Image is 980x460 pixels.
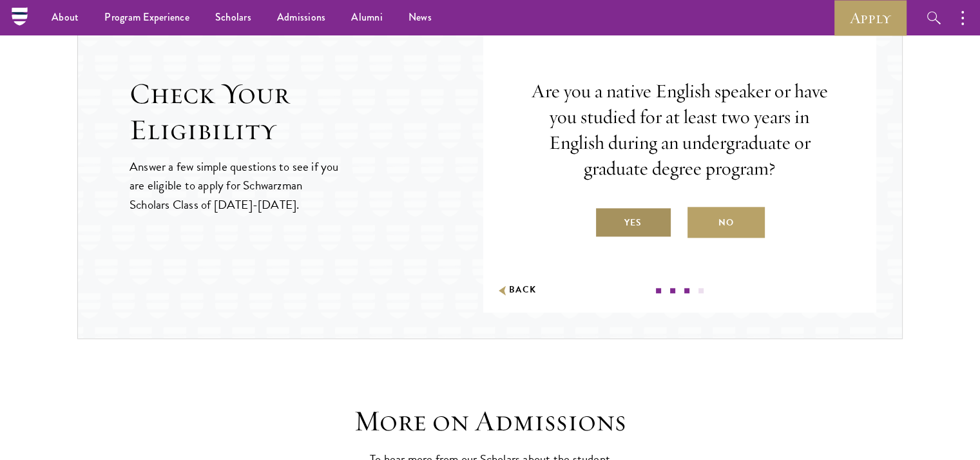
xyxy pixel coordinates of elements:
button: Back [496,283,537,297]
p: Answer a few simple questions to see if you are eligible to apply for Schwarzman Scholars Class o... [130,157,340,213]
h3: More on Admissions [291,403,690,439]
h2: Check Your Eligibility [130,76,483,148]
label: Yes [595,207,672,238]
p: Are you a native English speaker or have you studied for at least two years in English during an ... [522,79,838,182]
label: No [687,207,765,238]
